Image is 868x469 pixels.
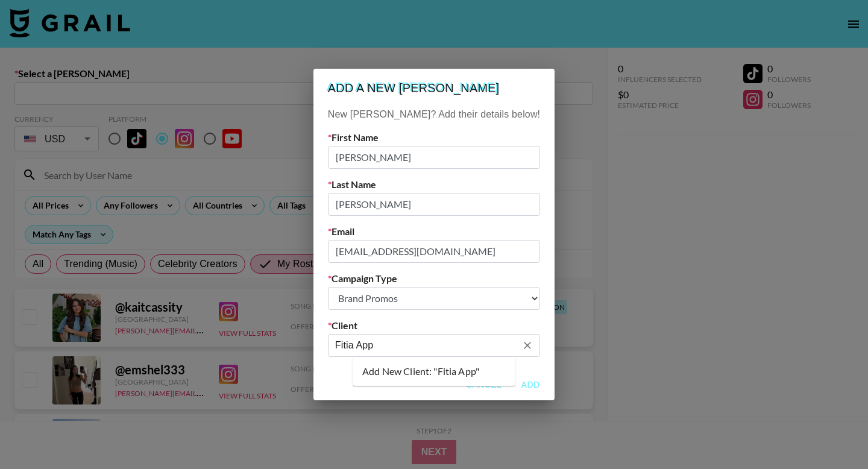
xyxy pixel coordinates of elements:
[313,69,555,107] h2: Add a new [PERSON_NAME]
[519,337,536,354] button: Clear
[328,131,540,143] label: First Name
[328,178,540,190] label: Last Name
[328,319,540,332] label: Client
[328,272,540,285] label: Campaign Type
[511,374,550,396] button: Add
[328,107,540,122] p: New [PERSON_NAME]? Add their details below!
[328,225,540,238] label: Email
[353,362,515,381] li: Add New Client: "Fitia App"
